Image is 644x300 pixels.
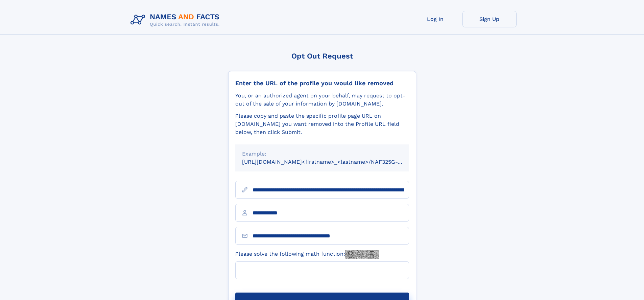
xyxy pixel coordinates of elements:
[128,11,225,29] img: Logo Names and Facts
[462,11,517,27] a: Sign Up
[235,112,409,136] div: Please copy and paste the specific profile page URL on [DOMAIN_NAME] you want removed into the Pr...
[235,250,379,259] label: Please solve the following math function:
[228,52,416,60] div: Opt Out Request
[235,79,409,87] div: Enter the URL of the profile you would like removed
[242,150,402,158] div: Example:
[408,11,462,27] a: Log In
[235,92,409,108] div: You, or an authorized agent on your behalf, may request to opt-out of the sale of your informatio...
[242,159,422,165] small: [URL][DOMAIN_NAME]<firstname>_<lastname>/NAF325G-xxxxxxxx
